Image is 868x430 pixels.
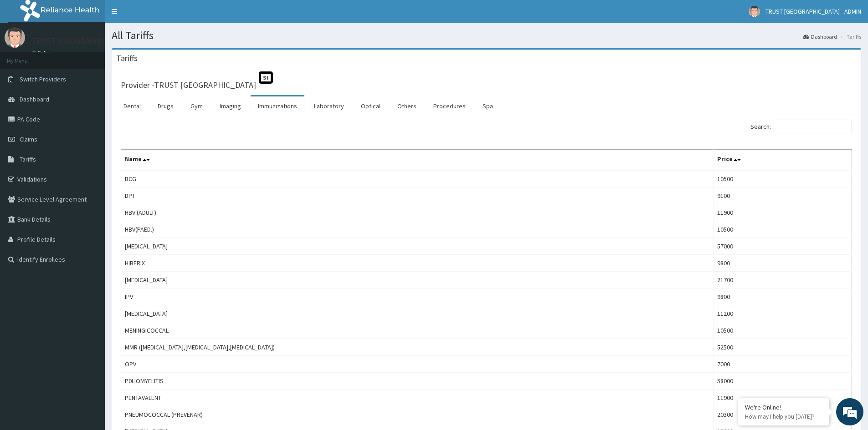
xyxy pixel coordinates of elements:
[713,322,852,339] td: 10500
[212,96,248,116] a: Imaging
[121,187,714,204] td: DPT
[121,255,714,272] td: HIBERIX
[713,288,852,305] td: 9800
[5,27,25,48] img: User Image
[112,30,861,41] h1: All Tariffs
[32,50,54,56] a: Online
[774,120,852,133] input: Search:
[475,96,500,116] a: Spa
[745,413,822,420] p: How may I help you today?
[121,81,256,89] h3: Provider - TRUST [GEOGRAPHIC_DATA]
[803,33,837,40] a: Dashboard
[750,120,852,133] label: Search:
[121,170,714,187] td: BCG
[32,37,162,45] p: TRUST [GEOGRAPHIC_DATA] - ADMIN
[121,204,714,221] td: HBV (ADULT)
[20,95,49,103] span: Dashboard
[713,170,852,187] td: 10500
[713,255,852,272] td: 9800
[121,339,714,356] td: MMR ([MEDICAL_DATA],[MEDICAL_DATA],[MEDICAL_DATA])
[749,6,760,17] img: User Image
[121,322,714,339] td: MENINGICOCCAL
[713,356,852,373] td: 7000
[20,135,37,143] span: Claims
[121,150,714,171] th: Name
[20,155,36,163] span: Tariffs
[150,96,181,116] a: Drugs
[838,33,861,40] li: Tariffs
[121,390,714,406] td: PENTAVALENT
[713,305,852,322] td: 11200
[713,272,852,288] td: 21700
[20,75,66,83] span: Switch Providers
[713,187,852,204] td: 9100
[116,54,138,62] h3: Tariffs
[426,96,473,116] a: Procedures
[121,272,714,288] td: [MEDICAL_DATA]
[251,96,304,116] a: Immunizations
[116,96,148,116] a: Dental
[121,373,714,390] td: P0LIOMYELITIS
[259,71,273,84] span: St
[713,204,852,221] td: 11900
[713,221,852,238] td: 10500
[121,221,714,238] td: HBV(PAED.)
[121,356,714,373] td: OPV
[354,96,388,116] a: Optical
[765,7,861,15] span: TRUST [GEOGRAPHIC_DATA] - ADMIN
[121,238,714,255] td: [MEDICAL_DATA]
[713,406,852,423] td: 20300
[713,238,852,255] td: 57000
[121,406,714,423] td: PNEUMOCOCCAL (PREVENAR)
[183,96,210,116] a: Gym
[713,373,852,390] td: 58000
[713,150,852,171] th: Price
[121,305,714,322] td: [MEDICAL_DATA]
[745,403,822,411] div: We're Online!
[390,96,424,116] a: Others
[121,288,714,305] td: IPV
[307,96,351,116] a: Laboratory
[713,339,852,356] td: 52500
[713,390,852,406] td: 11900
